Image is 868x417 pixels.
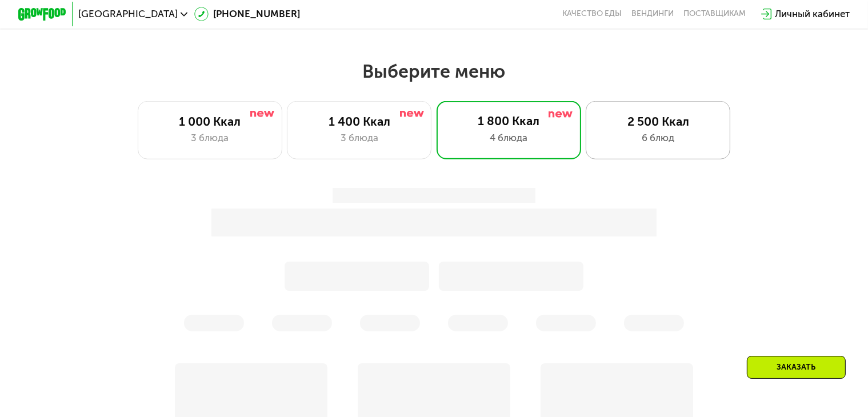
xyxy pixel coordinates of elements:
div: 1 000 Ккал [150,114,270,129]
span: [GEOGRAPHIC_DATA] [78,9,178,19]
div: 3 блюда [299,131,419,145]
a: Качество еды [562,9,622,19]
div: 1 800 Ккал [449,114,569,128]
div: 3 блюда [150,131,270,145]
div: 6 блюд [598,131,718,145]
div: 2 500 Ккал [598,114,718,129]
div: поставщикам [683,9,746,19]
div: Личный кабинет [775,7,850,21]
div: 1 400 Ккал [299,114,419,129]
a: [PHONE_NUMBER] [194,7,301,21]
a: Вендинги [631,9,674,19]
div: 4 блюда [449,131,569,145]
div: Заказать [747,356,846,379]
h2: Выберите меню [39,60,830,83]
